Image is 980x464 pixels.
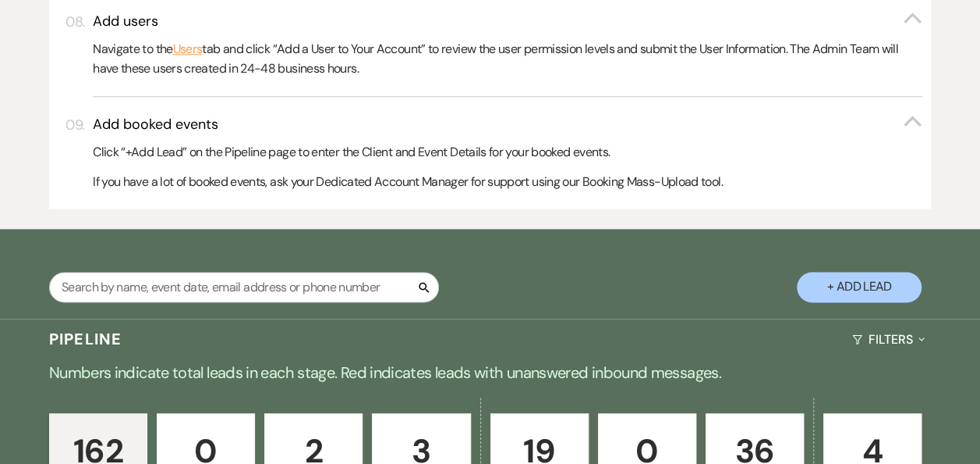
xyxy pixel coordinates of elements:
p: Navigate to the tab and click “Add a User to Your Account” to review the user permission levels a... [93,39,922,79]
a: Users [173,39,203,59]
input: Search by name, event date, email address or phone number [49,272,439,302]
button: Add users [93,12,922,31]
p: If you have a lot of booked events, ask your Dedicated Account Manager for support using our Book... [93,172,922,192]
button: + Add Lead [797,272,922,302]
h3: Add booked events [93,115,218,134]
h3: Add users [93,12,158,31]
p: Click “+Add Lead” on the Pipeline page to enter the Client and Event Details for your booked events. [93,142,922,162]
h3: Pipeline [49,328,122,350]
button: Filters [846,319,931,360]
button: Add booked events [93,115,922,134]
